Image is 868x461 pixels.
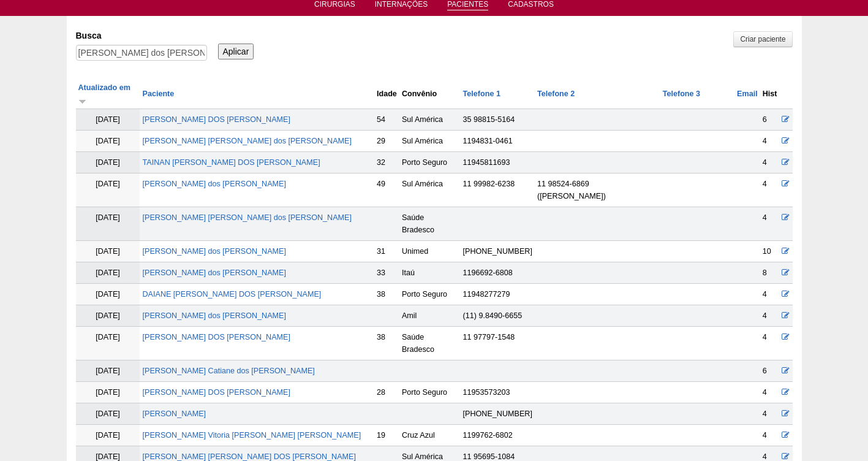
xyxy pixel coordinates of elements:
[374,382,399,403] td: 28
[76,173,140,207] td: [DATE]
[463,90,500,98] a: Telefone 1
[760,152,780,173] td: 4
[76,45,207,61] input: Digite os termos que você deseja procurar.
[760,382,780,403] td: 4
[760,109,780,131] td: 6
[142,213,352,222] a: [PERSON_NAME] [PERSON_NAME] dos [PERSON_NAME]
[76,382,140,403] td: [DATE]
[760,305,780,327] td: 4
[461,109,535,131] td: 35 98815-5164
[374,241,399,262] td: 31
[461,152,535,173] td: 11945811693
[78,83,130,104] a: Atualizado em
[142,452,356,461] a: [PERSON_NAME] [PERSON_NAME] DOS [PERSON_NAME]
[76,284,140,305] td: [DATE]
[142,367,314,375] a: [PERSON_NAME] Catiane dos [PERSON_NAME]
[760,360,780,382] td: 6
[663,90,700,98] a: Telefone 3
[142,115,290,124] a: [PERSON_NAME] DOS [PERSON_NAME]
[760,425,780,446] td: 4
[142,388,290,397] a: [PERSON_NAME] DOS [PERSON_NAME]
[399,327,461,360] td: Saúde Bradesco
[399,207,461,241] td: Saúde Bradesco
[399,284,461,305] td: Porto Seguro
[461,284,535,305] td: 11948277279
[399,241,461,262] td: Unimed
[76,305,140,327] td: [DATE]
[760,241,780,262] td: 10
[461,131,535,152] td: 1194831-0461
[76,262,140,284] td: [DATE]
[399,382,461,403] td: Porto Seguro
[76,403,140,425] td: [DATE]
[461,403,535,425] td: [PHONE_NUMBER]
[76,360,140,382] td: [DATE]
[142,269,285,277] a: [PERSON_NAME] dos [PERSON_NAME]
[142,410,206,418] a: [PERSON_NAME]
[461,173,535,207] td: 11 99982-6238
[76,207,140,241] td: [DATE]
[461,241,535,262] td: [PHONE_NUMBER]
[374,79,399,109] th: Idade
[374,425,399,446] td: 19
[535,173,660,207] td: 11 98524-6869 ([PERSON_NAME])
[142,90,174,98] a: Paciente
[374,284,399,305] td: 38
[399,131,461,152] td: Sul América
[461,305,535,327] td: (11) 9.8490-6655
[142,290,321,299] a: DAIANE [PERSON_NAME] DOS [PERSON_NAME]
[142,247,285,256] a: [PERSON_NAME] dos [PERSON_NAME]
[142,311,285,320] a: [PERSON_NAME] dos [PERSON_NAME]
[760,284,780,305] td: 4
[399,152,461,173] td: Porto Seguro
[142,333,290,341] a: [PERSON_NAME] DOS [PERSON_NAME]
[760,173,780,207] td: 4
[461,327,535,360] td: 11 97797-1548
[760,79,780,109] th: Hist
[760,262,780,284] td: 8
[399,425,461,446] td: Cruz Azul
[760,131,780,152] td: 4
[142,158,320,167] a: TAINAN [PERSON_NAME] DOS [PERSON_NAME]
[399,305,461,327] td: Amil
[461,425,535,446] td: 1199762-6802
[760,403,780,425] td: 4
[399,262,461,284] td: Itaú
[374,262,399,284] td: 33
[76,109,140,131] td: [DATE]
[76,425,140,446] td: [DATE]
[399,109,461,131] td: Sul América
[737,90,758,98] a: Email
[374,131,399,152] td: 29
[76,131,140,152] td: [DATE]
[374,152,399,173] td: 32
[374,327,399,360] td: 38
[76,327,140,360] td: [DATE]
[76,241,140,262] td: [DATE]
[142,431,361,440] a: [PERSON_NAME] Vitoria [PERSON_NAME] [PERSON_NAME]
[461,262,535,284] td: 1196692-6808
[76,29,207,42] label: Busca
[374,109,399,131] td: 54
[76,152,140,173] td: [DATE]
[399,79,461,109] th: Convênio
[461,382,535,403] td: 11953573203
[760,207,780,241] td: 4
[78,97,86,105] img: ordem crescente
[218,44,254,59] input: Aplicar
[142,137,352,145] a: [PERSON_NAME] [PERSON_NAME] dos [PERSON_NAME]
[374,173,399,207] td: 49
[537,90,575,98] a: Telefone 2
[399,173,461,207] td: Sul América
[142,180,285,188] a: [PERSON_NAME] dos [PERSON_NAME]
[760,327,780,360] td: 4
[733,31,792,47] a: Criar paciente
